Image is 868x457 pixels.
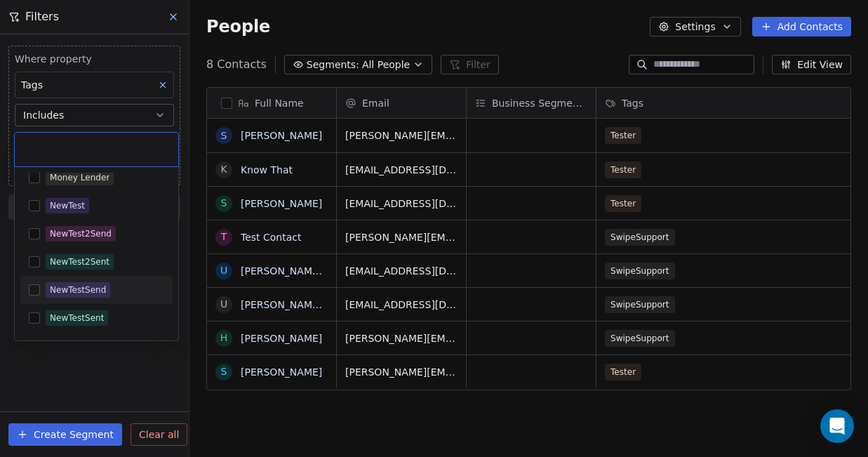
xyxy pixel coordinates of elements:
div: NewTest [50,199,85,212]
div: NewTestSent [50,312,104,324]
div: NewTest2Sent [50,256,109,268]
div: NewTestSend [50,284,106,296]
div: Money Lender [50,171,109,184]
div: NewTest2Send [50,227,112,240]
